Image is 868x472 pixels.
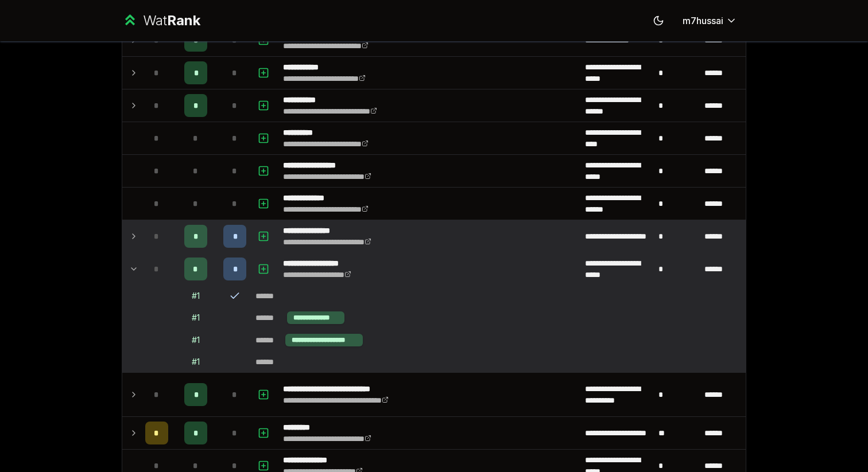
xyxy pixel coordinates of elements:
[192,290,200,302] div: # 1
[192,334,200,346] div: # 1
[122,11,200,30] a: WatRank
[673,10,746,31] button: m7hussai
[167,12,200,29] span: Rank
[192,356,200,368] div: # 1
[143,11,200,30] div: Wat
[192,312,200,323] div: # 1
[683,14,723,28] span: m7hussai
